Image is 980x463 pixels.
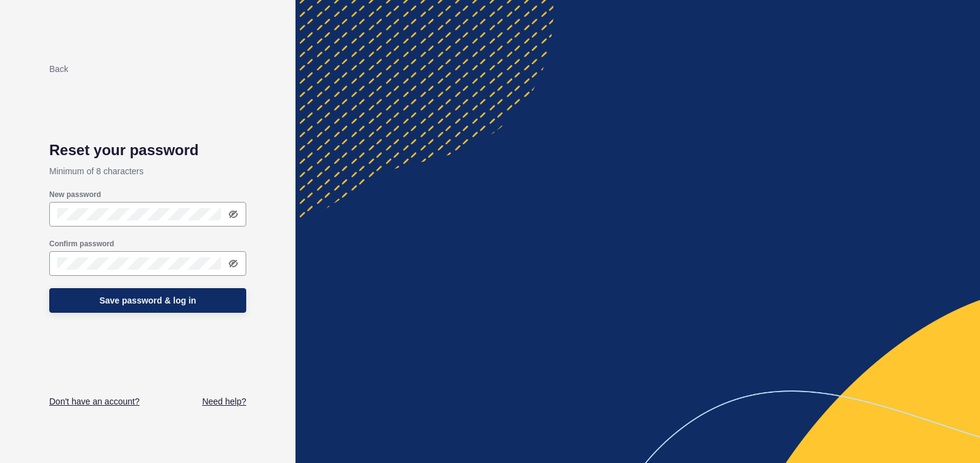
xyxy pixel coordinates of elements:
button: Save password & log in [49,288,246,313]
label: New password [49,190,101,199]
a: Need help? [202,395,246,408]
p: Minimum of 8 characters [49,159,246,183]
a: Back [49,64,68,74]
label: Confirm password [49,239,114,249]
a: Don't have an account? [49,395,140,408]
span: Save password & log in [99,294,196,307]
h1: Reset your password [49,142,246,159]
